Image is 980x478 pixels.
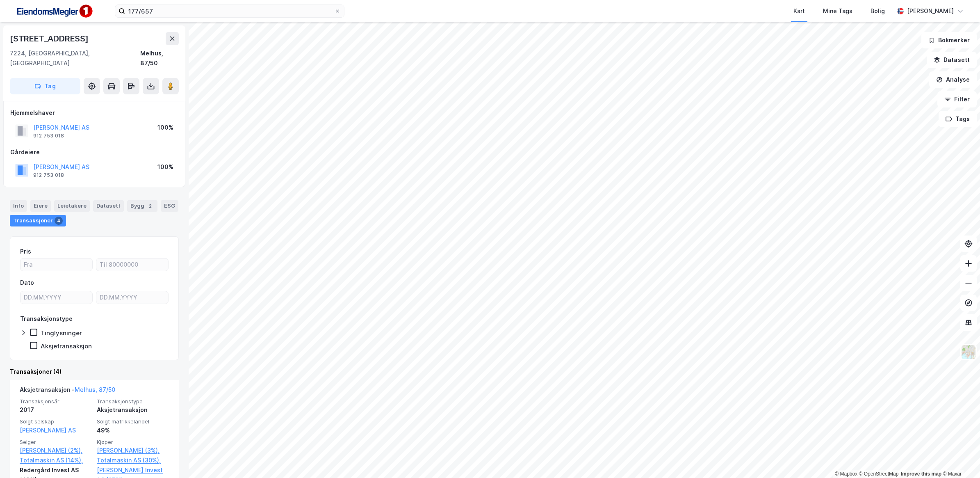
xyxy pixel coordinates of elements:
a: [PERSON_NAME] (2%), [20,446,92,455]
div: Mine Tags [823,6,852,16]
div: 100% [157,123,173,133]
div: Leietakere [54,200,90,212]
div: Bygg [127,200,157,212]
img: Z [961,344,976,360]
span: Selger [20,439,92,446]
a: Totalmaskin AS (14%), [20,455,92,465]
div: 2017 [20,405,92,415]
div: Gårdeiere [10,147,178,157]
div: Kontrollprogram for chat [939,439,980,478]
div: Transaksjonstype [20,314,73,324]
span: Transaksjonsår [20,398,92,405]
span: Transaksjonstype [97,398,169,405]
button: Tags [939,111,977,127]
div: Aksjetransaksjon [97,405,169,415]
a: Mapbox [835,471,857,477]
img: F4PB6Px+NJ5v8B7XTbfpPpyloAAAAASUVORK5CYII= [13,2,95,21]
button: Bokmerker [921,32,977,48]
div: Eiere [30,200,51,212]
div: ESG [161,200,178,212]
div: Hjemmelshaver [10,108,178,118]
input: Til 80000000 [96,258,168,271]
div: Melhus, 87/50 [140,48,179,68]
a: [PERSON_NAME] (3%), [97,446,169,455]
a: Improve this map [901,471,941,477]
a: OpenStreetMap [859,471,899,477]
a: Melhus, 87/50 [75,386,115,393]
span: Kjøper [97,439,169,446]
div: 912 753 018 [33,133,64,139]
input: Søk på adresse, matrikkel, gårdeiere, leietakere eller personer [125,5,334,17]
div: Bolig [871,6,885,16]
div: 7224, [GEOGRAPHIC_DATA], [GEOGRAPHIC_DATA] [10,48,140,68]
input: Fra [21,258,92,271]
input: DD.MM.YYYY [21,291,92,304]
div: Transaksjoner (4) [10,367,179,377]
a: Totalmaskin AS (30%), [97,455,169,465]
div: Pris [20,247,31,256]
div: [STREET_ADDRESS] [10,32,90,45]
div: [PERSON_NAME] [907,6,954,16]
div: 49% [97,425,169,435]
div: 4 [55,217,63,225]
div: Kart [793,6,805,16]
div: Aksjetransaksjon - [20,385,115,398]
button: Filter [937,91,977,107]
button: Analyse [929,71,977,88]
div: Datasett [93,200,124,212]
div: Tinglysninger [41,329,82,337]
button: Tag [10,78,80,94]
iframe: Chat Widget [939,439,980,478]
div: Dato [20,278,34,288]
div: 912 753 018 [33,172,64,178]
span: Solgt matrikkelandel [97,418,169,425]
button: Datasett [927,52,977,68]
div: Transaksjoner [10,215,66,226]
span: Solgt selskap [20,418,92,425]
div: Info [10,200,27,212]
a: [PERSON_NAME] AS [20,427,76,434]
div: 2 [146,202,154,210]
div: 100% [157,162,173,172]
input: DD.MM.YYYY [96,291,168,304]
div: Aksjetransaksjon [41,342,92,350]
